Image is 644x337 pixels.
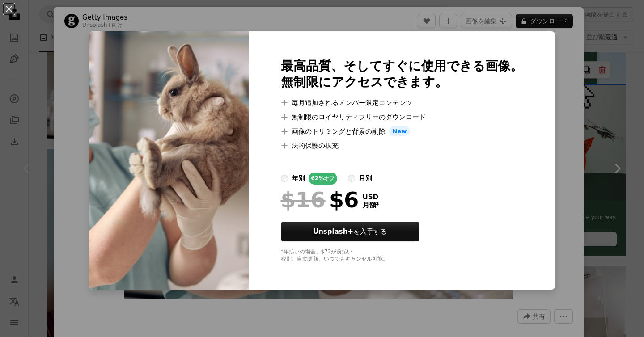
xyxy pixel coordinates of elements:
div: 年別 [292,173,305,184]
strong: Unsplash+ [313,227,353,236]
span: USD [363,193,380,201]
div: 62% オフ [309,173,338,185]
h2: 最高品質、そしてすぐに使用できる画像。 無制限にアクセスできます。 [281,58,523,90]
li: 無制限のロイヤリティフリーのダウンロード [281,112,523,122]
button: Unsplash+を入手する [281,222,419,241]
input: 月別 [348,175,355,182]
li: 画像のトリミングと背景の削除 [281,126,523,137]
div: *年払いの場合、 $72 が前払い 税別。自動更新。いつでもキャンセル可能。 [281,249,523,263]
li: 法的保護の拡充 [281,140,523,151]
div: $6 [281,188,359,211]
img: premium_photo-1664301168471-1e0d7ddebd3a [89,31,249,290]
input: 年別62%オフ [281,175,288,182]
span: New [389,126,411,137]
li: 毎月追加されるメンバー限定コンテンツ [281,97,523,108]
div: 月別 [359,173,372,184]
span: $16 [281,188,326,211]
